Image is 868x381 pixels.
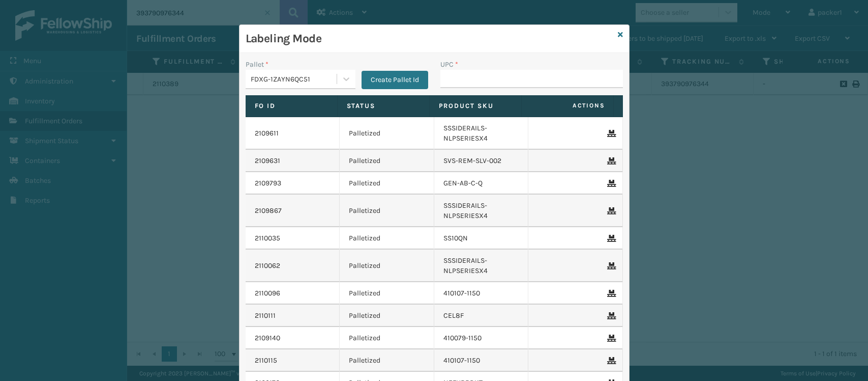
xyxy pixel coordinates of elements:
[340,305,434,327] td: Palletized
[340,327,434,349] td: Palletized
[340,282,434,305] td: Palletized
[434,349,529,372] td: 410107-1150
[251,74,338,85] div: FDXG-1ZAYN6QC51
[255,261,280,271] a: 2110062
[255,356,277,366] a: 2110115
[607,130,613,137] i: Remove From Pallet
[255,233,280,243] a: 2110035
[340,227,434,250] td: Palletized
[607,262,613,269] i: Remove From Pallet
[607,357,613,364] i: Remove From Pallet
[434,150,529,172] td: SVS-REM-SLV-002
[434,117,529,150] td: SSSIDERAILS-NLPSERIESX4
[434,227,529,250] td: SS10QN
[607,312,613,319] i: Remove From Pallet
[255,128,279,139] a: 2109611
[340,172,434,195] td: Palletized
[362,71,428,89] button: Create Pallet Id
[607,290,613,297] i: Remove From Pallet
[255,311,276,321] a: 2110111
[607,235,613,242] i: Remove From Pallet
[246,31,614,46] h3: Labeling Mode
[255,206,282,216] a: 2109867
[607,157,613,165] i: Remove From Pallet
[434,250,529,282] td: SSSIDERAILS-NLPSERIESX4
[434,305,529,327] td: CEL8F
[439,101,512,111] label: Product SKU
[434,327,529,349] td: 410079-1150
[255,288,280,298] a: 2110096
[347,101,420,111] label: Status
[607,207,613,214] i: Remove From Pallet
[525,97,611,114] span: Actions
[607,180,613,187] i: Remove From Pallet
[434,172,529,195] td: GEN-AB-C-Q
[340,195,434,227] td: Palletized
[246,59,268,70] label: Pallet
[340,117,434,150] td: Palletized
[255,333,280,343] a: 2109140
[255,101,328,111] label: Fo Id
[440,59,458,70] label: UPC
[255,178,281,188] a: 2109793
[255,156,280,166] a: 2109631
[434,282,529,305] td: 410107-1150
[607,335,613,342] i: Remove From Pallet
[340,349,434,372] td: Palletized
[340,250,434,282] td: Palletized
[434,195,529,227] td: SSSIDERAILS-NLPSERIESX4
[340,150,434,172] td: Palletized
